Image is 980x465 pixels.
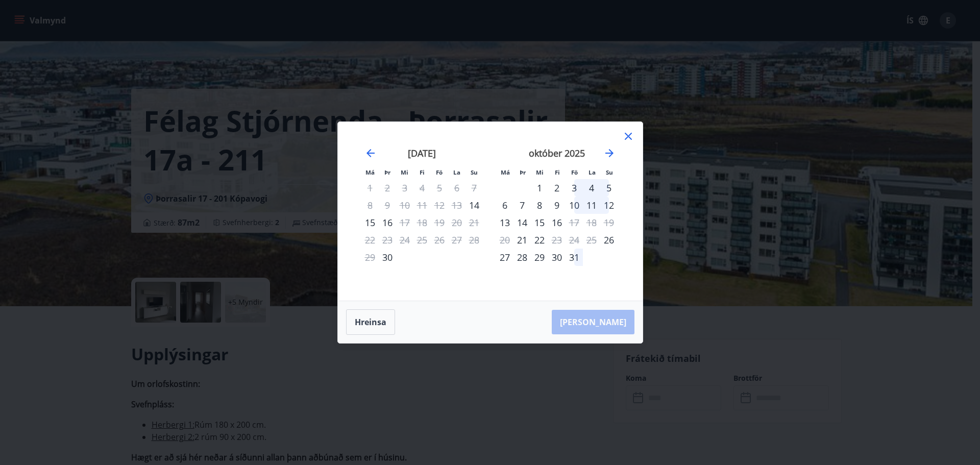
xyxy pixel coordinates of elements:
td: Choose þriðjudagur, 30. september 2025 as your check-in date. It’s available. [379,249,396,266]
td: Not available. miðvikudagur, 17. september 2025 [396,214,413,231]
td: Not available. laugardagur, 27. september 2025 [448,231,465,249]
div: Aðeins innritun í boði [379,249,396,266]
td: Choose laugardagur, 4. október 2025 as your check-in date. It’s available. [583,179,600,197]
div: 13 [496,214,513,231]
small: Þr [384,168,390,176]
small: Mi [536,168,544,176]
td: Not available. föstudagur, 26. september 2025 [431,231,448,249]
div: 11 [583,197,600,214]
small: Su [471,168,478,176]
div: 9 [548,197,566,214]
td: Not available. laugardagur, 6. september 2025 [448,179,465,197]
td: Not available. fimmtudagur, 11. september 2025 [413,197,431,214]
td: Choose föstudagur, 31. október 2025 as your check-in date. It’s available. [566,249,583,266]
div: 31 [566,249,583,266]
div: 1 [531,179,548,197]
td: Not available. föstudagur, 12. september 2025 [431,197,448,214]
td: Not available. miðvikudagur, 3. september 2025 [396,179,413,197]
td: Not available. mánudagur, 22. september 2025 [361,231,379,249]
div: 14 [513,214,531,231]
small: Mi [401,168,408,176]
td: Not available. sunnudagur, 19. október 2025 [600,214,618,231]
td: Not available. sunnudagur, 7. september 2025 [465,179,483,197]
td: Choose föstudagur, 3. október 2025 as your check-in date. It’s available. [566,179,583,197]
small: Fi [420,168,425,176]
small: Má [501,168,510,176]
td: Choose mánudagur, 15. september 2025 as your check-in date. It’s available. [361,214,379,231]
td: Choose laugardagur, 11. október 2025 as your check-in date. It’s available. [583,197,600,214]
div: Aðeins útritun í boði [548,231,566,249]
div: 27 [496,249,513,266]
div: Move backward to switch to the previous month. [364,147,377,159]
td: Not available. þriðjudagur, 9. september 2025 [379,197,396,214]
td: Not available. miðvikudagur, 24. september 2025 [396,231,413,249]
td: Not available. mánudagur, 1. september 2025 [361,179,379,197]
td: Not available. sunnudagur, 21. september 2025 [465,214,483,231]
small: La [453,168,460,176]
div: 30 [548,249,566,266]
td: Choose sunnudagur, 26. október 2025 as your check-in date. It’s available. [600,231,618,249]
td: Not available. föstudagur, 19. september 2025 [431,214,448,231]
td: Not available. föstudagur, 17. október 2025 [566,214,583,231]
td: Not available. sunnudagur, 28. september 2025 [465,231,483,249]
td: Not available. laugardagur, 13. september 2025 [448,197,465,214]
td: Not available. mánudagur, 29. september 2025 [361,249,379,266]
div: 16 [379,214,396,231]
small: La [589,168,596,176]
div: 15 [361,214,379,231]
small: Su [606,168,613,176]
td: Choose sunnudagur, 14. september 2025 as your check-in date. It’s available. [465,197,483,214]
td: Choose þriðjudagur, 16. september 2025 as your check-in date. It’s available. [379,214,396,231]
div: 4 [583,179,600,197]
td: Not available. fimmtudagur, 18. september 2025 [413,214,431,231]
td: Not available. mánudagur, 8. september 2025 [361,197,379,214]
div: Aðeins útritun í boði [566,214,583,231]
td: Choose miðvikudagur, 22. október 2025 as your check-in date. It’s available. [531,231,548,249]
small: Fö [571,168,578,176]
small: Þr [520,168,526,176]
td: Not available. þriðjudagur, 23. september 2025 [379,231,396,249]
td: Not available. mánudagur, 20. október 2025 [496,231,513,249]
td: Choose fimmtudagur, 16. október 2025 as your check-in date. It’s available. [548,214,566,231]
div: 10 [566,197,583,214]
td: Choose fimmtudagur, 2. október 2025 as your check-in date. It’s available. [548,179,566,197]
strong: [DATE] [408,147,436,159]
div: 6 [496,197,513,214]
div: Calendar [350,134,630,288]
div: 2 [548,179,566,197]
div: 22 [531,231,548,249]
td: Not available. föstudagur, 24. október 2025 [566,231,583,249]
div: 5 [600,179,618,197]
strong: október 2025 [529,147,585,159]
div: 28 [513,249,531,266]
td: Not available. laugardagur, 25. október 2025 [583,231,600,249]
td: Choose sunnudagur, 12. október 2025 as your check-in date. It’s available. [600,197,618,214]
small: Fö [436,168,443,176]
td: Not available. miðvikudagur, 10. september 2025 [396,197,413,214]
div: Aðeins útritun í boði [396,214,413,231]
td: Not available. þriðjudagur, 2. september 2025 [379,179,396,197]
td: Choose mánudagur, 13. október 2025 as your check-in date. It’s available. [496,214,513,231]
div: Aðeins innritun í boði [465,197,483,214]
td: Not available. laugardagur, 20. september 2025 [448,214,465,231]
td: Choose þriðjudagur, 21. október 2025 as your check-in date. It’s available. [513,231,531,249]
div: Aðeins innritun í boði [513,231,531,249]
td: Not available. fimmtudagur, 23. október 2025 [548,231,566,249]
td: Choose miðvikudagur, 15. október 2025 as your check-in date. It’s available. [531,214,548,231]
td: Choose þriðjudagur, 14. október 2025 as your check-in date. It’s available. [513,214,531,231]
div: 8 [531,197,548,214]
td: Choose mánudagur, 6. október 2025 as your check-in date. It’s available. [496,197,513,214]
td: Choose fimmtudagur, 30. október 2025 as your check-in date. It’s available. [548,249,566,266]
td: Choose þriðjudagur, 7. október 2025 as your check-in date. It’s available. [513,197,531,214]
div: 7 [513,197,531,214]
td: Choose miðvikudagur, 8. október 2025 as your check-in date. It’s available. [531,197,548,214]
div: 16 [548,214,566,231]
td: Not available. föstudagur, 5. september 2025 [431,179,448,197]
td: Choose miðvikudagur, 29. október 2025 as your check-in date. It’s available. [531,249,548,266]
button: Hreinsa [346,309,395,335]
td: Choose þriðjudagur, 28. október 2025 as your check-in date. It’s available. [513,249,531,266]
td: Choose föstudagur, 10. október 2025 as your check-in date. It’s available. [566,197,583,214]
div: 3 [566,179,583,197]
td: Choose miðvikudagur, 1. október 2025 as your check-in date. It’s available. [531,179,548,197]
div: 29 [531,249,548,266]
